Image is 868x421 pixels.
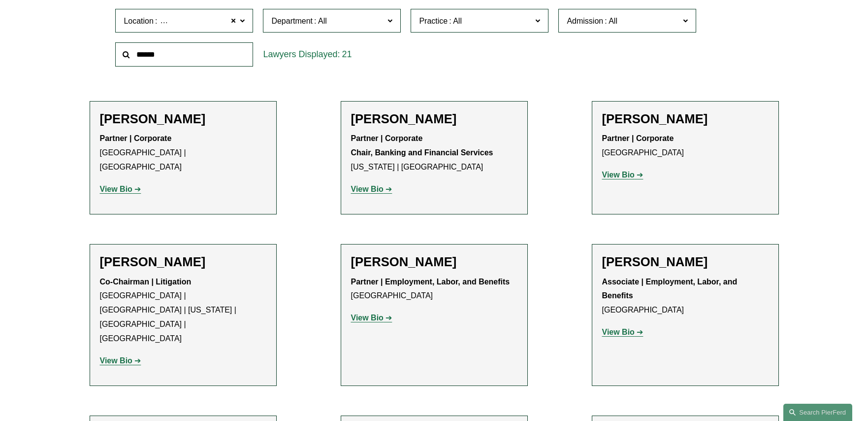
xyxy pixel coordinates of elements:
span: Admission [567,17,603,25]
strong: Partner | Corporate [602,134,674,142]
a: View Bio [602,328,643,336]
h2: [PERSON_NAME] [602,254,769,270]
p: [GEOGRAPHIC_DATA] [602,275,769,317]
h2: [PERSON_NAME] [602,111,769,127]
p: [GEOGRAPHIC_DATA] | [GEOGRAPHIC_DATA] | [US_STATE] | [GEOGRAPHIC_DATA] | [GEOGRAPHIC_DATA] [100,275,266,346]
a: View Bio [351,314,392,322]
span: Location [124,17,154,25]
strong: View Bio [351,185,384,193]
span: Department [271,17,313,25]
strong: View Bio [100,356,132,365]
h2: [PERSON_NAME] [100,111,266,127]
strong: View Bio [100,185,132,193]
p: [GEOGRAPHIC_DATA] [351,275,517,304]
strong: Partner | Employment, Labor, and Benefits [351,278,510,286]
strong: Partner | Corporate [100,134,172,142]
a: Search this site [783,404,852,421]
span: 21 [342,49,352,59]
span: Practice [419,17,448,25]
h2: [PERSON_NAME] [351,111,517,127]
a: View Bio [100,356,141,365]
span: [GEOGRAPHIC_DATA] [159,15,241,28]
h2: [PERSON_NAME] [351,254,517,270]
h2: [PERSON_NAME] [100,254,266,270]
p: [US_STATE] | [GEOGRAPHIC_DATA] [351,132,517,174]
strong: Partner | Corporate Chair, Banking and Financial Services [351,134,493,157]
p: [GEOGRAPHIC_DATA] | [GEOGRAPHIC_DATA] [100,132,266,174]
a: View Bio [100,185,141,193]
strong: Associate | Employment, Labor, and Benefits [602,278,739,300]
strong: Co-Chairman | Litigation [100,278,192,286]
strong: View Bio [351,314,384,322]
a: View Bio [351,185,392,193]
p: [GEOGRAPHIC_DATA] [602,132,769,160]
strong: View Bio [602,171,635,179]
a: View Bio [602,171,643,179]
strong: View Bio [602,328,635,336]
